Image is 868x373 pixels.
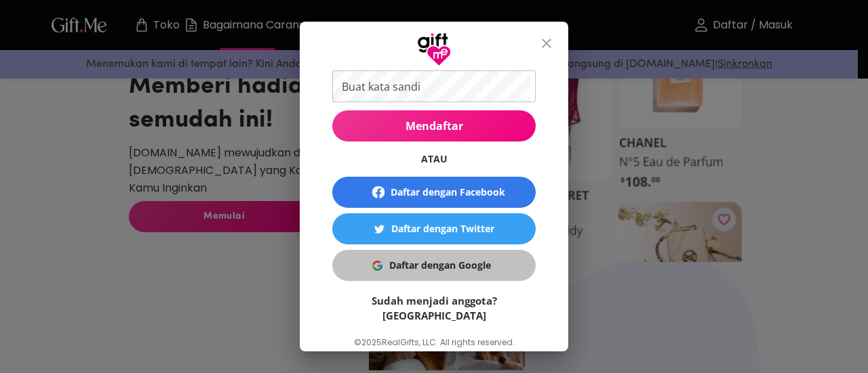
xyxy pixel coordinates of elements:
font: Daftar dengan Twitter [391,222,494,235]
img: Daftar dengan Twitter [374,224,384,234]
font: Daftar dengan Facebook [391,185,505,198]
a: Sudah menjadi anggota? [GEOGRAPHIC_DATA] [372,294,497,322]
font: Daftar dengan Google [389,259,491,271]
button: Daftar dengan GoogleDaftar dengan Google [332,250,536,281]
img: Daftar dengan Google [372,261,382,271]
button: Mendaftar [332,110,536,141]
button: Daftar dengan Facebook [332,177,536,208]
p: © 2025 RealGifts, LLC. All rights reserved. [332,334,536,351]
button: Daftar dengan TwitterDaftar dengan Twitter [332,213,536,244]
font: Mendaftar [406,118,463,133]
button: menutup [530,27,563,60]
img: Logo GiftMe [417,32,451,66]
font: ATAU [421,152,448,165]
